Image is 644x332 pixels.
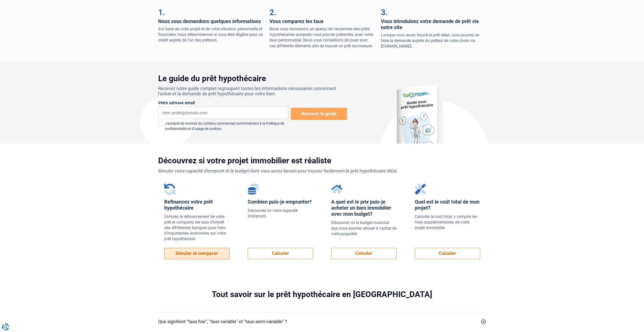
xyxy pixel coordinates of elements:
[158,121,288,131] label: J'accepte de recevoir du contenu commercial conformément à la Politique de confidentialité et d’u...
[164,184,175,195] img: Refinancez votre prêt hypothécaire
[158,290,486,299] h2: Tout savoir sur le prêt hypothécaire en [GEOGRAPHIC_DATA]
[158,100,195,105] label: Votre adresse email
[248,248,313,259] a: Calculer
[158,156,486,165] h2: Découvrez si votre projet immobilier est réaliste
[248,184,259,195] img: Combien puis-je emprunter?
[164,214,230,242] p: Simulez le refinancement de votre prêt et comparez les taux d'interêt des différentes banques pou...
[269,8,276,17] span: 2.
[331,199,397,217] div: A quel est le prix puis-je acheter un bien immobilier avec mon budget?
[158,86,347,96] p: Recevez notre guide complet regroupant toutes les informations nécessaires concernant l'achat et ...
[158,74,347,83] h2: Le guide du prêt hypothécaire
[331,220,397,237] p: Découvrez ici le budget maximal que vous pourrez allouer à l'achat de votre propriété.
[269,26,375,49] p: Nous vous donnerons un aperçu de l'ensemble des prêts hypothécaires auxquels vous pouvez prétendr...
[158,318,486,325] a: Que signifient “taux fixe”, “taux variable” et “taux semi-variable” ?
[381,32,486,49] p: Lorsque vous aurez trouvé le prêt idéal, vous pourrez en faire la demande auprès du prêteur de vo...
[269,18,375,24] h3: Vous comparez les taux
[158,8,165,17] span: 1.
[381,18,486,30] h3: Vous introduisez votre demande de prêt via notre site
[331,248,397,259] a: Calculer
[158,107,288,119] input: john.smith@domain.com
[248,199,313,205] div: Combien puis-je emprunter?
[381,8,388,17] span: 3.
[392,81,447,144] img: Le guide du prêt hypothécaire
[158,26,263,43] p: Sur base de votre projet et de votre situation personnelle et financière, nous déterminerons si v...
[291,108,347,120] button: Recevoir le guide
[164,199,230,211] div: Refinancez votre prêt hypothécaire
[415,248,480,259] a: Calculer
[158,18,263,24] h3: Nous vous demandons quelques informations
[415,199,480,211] div: Quel est le coût total de mon projet?
[248,208,313,219] p: Découvrez ici votre capacité d'emprunt.
[415,184,426,195] img: Quel est le coût total de mon projet?
[415,214,480,231] p: Calculez le coût total, y compris les frais supplémentaires, de votre projet immobilier.
[331,184,342,195] img: A quel est le prix puis-je acheter un bien immobilier avec mon budget?
[158,318,287,325] h2: Que signifient “taux fixe”, “taux variable” et “taux semi-variable” ?
[158,168,486,173] p: Simuler votre capacité d'emprunt et le budget dont vous aurez besoin pour trouver facilement le p...
[164,248,230,259] a: Simuler et comparer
